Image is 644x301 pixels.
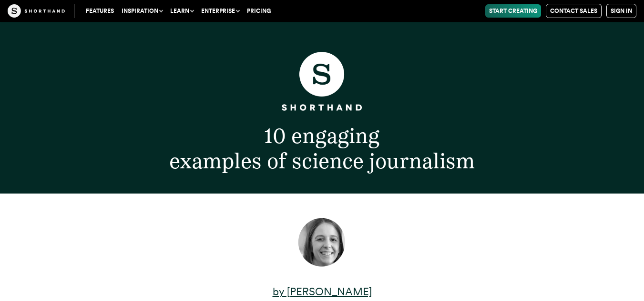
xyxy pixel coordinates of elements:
[76,123,568,174] h2: 10 engaging examples of science journalism
[82,4,118,18] a: Features
[485,4,541,18] a: Start Creating
[118,4,166,18] button: Inspiration
[606,4,636,18] a: Sign in
[197,4,243,18] button: Enterprise
[8,4,65,18] img: The Craft
[273,285,372,298] a: by [PERSON_NAME]
[166,4,197,18] button: Learn
[243,4,275,18] a: Pricing
[546,4,602,18] a: Contact Sales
